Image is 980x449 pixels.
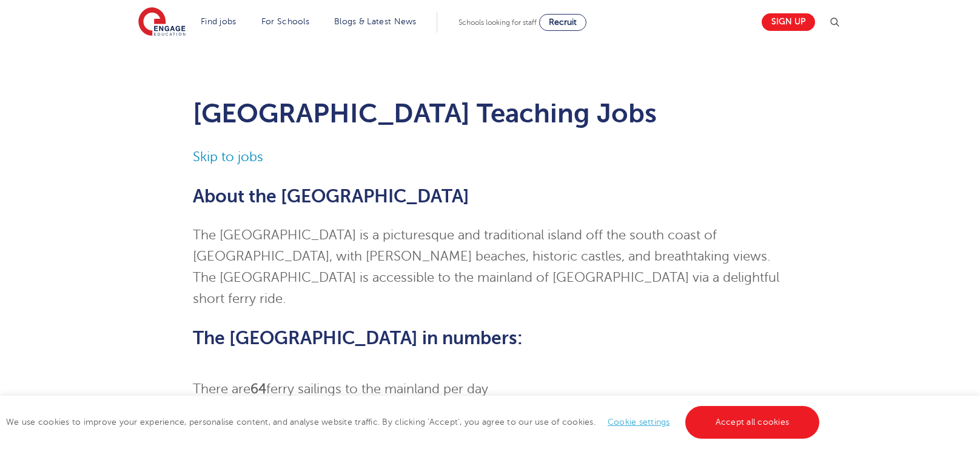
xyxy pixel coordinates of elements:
a: For Schools [261,17,309,26]
a: Cookie settings [608,417,670,427]
a: Blogs & Latest News [334,17,417,26]
h1: [GEOGRAPHIC_DATA] Teaching Jobs [193,98,788,128]
h2: The [GEOGRAPHIC_DATA] in numbers: [193,328,788,348]
a: Accept all cookies [685,406,820,439]
a: Find jobs [201,17,237,26]
a: Sign up [762,13,815,31]
li: There are ferry sailings to the mainland per day [193,379,788,400]
span: Schools looking for staff [458,18,537,27]
a: Skip to jobs [193,150,263,164]
h2: About the [GEOGRAPHIC_DATA] [193,186,788,207]
a: Recruit [539,14,586,31]
img: Engage Education [138,7,186,38]
p: The [GEOGRAPHIC_DATA] is a picturesque and traditional island off the south coast of [GEOGRAPHIC_... [193,225,788,310]
strong: 64 [250,382,266,396]
span: Recruit [549,18,577,27]
span: We use cookies to improve your experience, personalise content, and analyse website traffic. By c... [6,417,822,427]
